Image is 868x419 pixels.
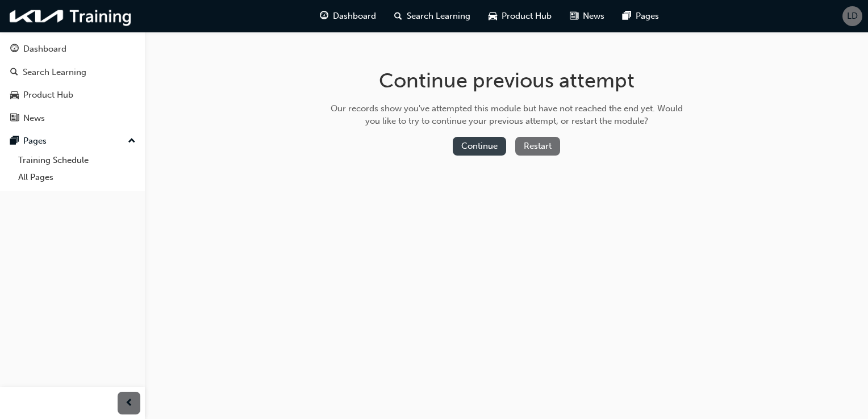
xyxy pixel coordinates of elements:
img: kia-training [6,5,136,28]
span: search-icon [394,9,402,23]
button: Continue [453,137,506,156]
button: Restart [515,137,560,156]
div: Our records show you've attempted this module but have not reached the end yet. Would you like to... [327,102,687,128]
a: News [5,108,140,129]
div: Product Hub [23,89,73,102]
div: Pages [23,135,47,148]
span: prev-icon [125,396,133,410]
span: guage-icon [320,9,328,23]
a: Training Schedule [14,152,140,169]
button: Pages [5,131,140,152]
div: Search Learning [23,66,86,79]
a: guage-iconDashboard [311,5,385,28]
span: up-icon [128,134,136,149]
button: LD [842,6,862,26]
a: Product Hub [5,85,140,106]
span: search-icon [10,68,18,78]
a: All Pages [14,169,140,186]
span: car-icon [10,90,19,100]
a: Search Learning [5,62,140,83]
span: LD [847,10,858,23]
a: news-iconNews [561,5,614,28]
span: Product Hub [502,10,552,23]
span: pages-icon [10,136,19,146]
a: pages-iconPages [614,5,668,28]
span: guage-icon [10,44,19,55]
a: search-iconSearch Learning [385,5,479,28]
span: Pages [636,10,659,23]
span: Dashboard [333,10,376,23]
div: Dashboard [23,43,66,56]
span: Search Learning [407,10,470,23]
span: pages-icon [623,9,631,23]
span: car-icon [489,9,497,23]
span: news-icon [10,114,19,124]
h1: Continue previous attempt [327,68,687,93]
div: News [23,112,45,125]
a: car-iconProduct Hub [479,5,561,28]
button: DashboardSearch LearningProduct HubNews [5,36,140,131]
a: Dashboard [5,39,140,60]
span: News [583,10,604,23]
span: news-icon [570,9,578,23]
